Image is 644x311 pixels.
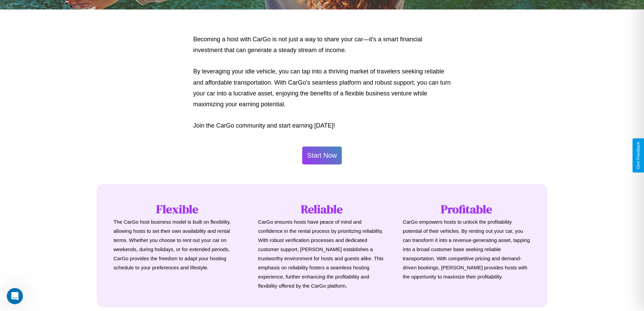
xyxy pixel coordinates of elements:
p: By leveraging your idle vehicle, you can tap into a thriving market of travelers seeking reliable... [193,66,451,110]
h1: Reliable [258,201,386,217]
h1: Flexible [114,201,241,217]
h1: Profitable [403,201,530,217]
iframe: Intercom live chat [7,288,23,304]
p: The CarGo host business model is built on flexibility, allowing hosts to set their own availabili... [114,217,241,272]
button: Start Now [302,147,342,164]
p: Join the CarGo community and start earning [DATE]! [193,120,451,131]
p: CarGo empowers hosts to unlock the profitability potential of their vehicles. By renting out your... [403,217,530,281]
p: CarGo ensures hosts have peace of mind and confidence in the rental process by prioritizing relia... [258,217,386,290]
div: Give Feedback [636,142,641,169]
p: Becoming a host with CarGo is not just a way to share your car—it's a smart financial investment ... [193,34,451,56]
